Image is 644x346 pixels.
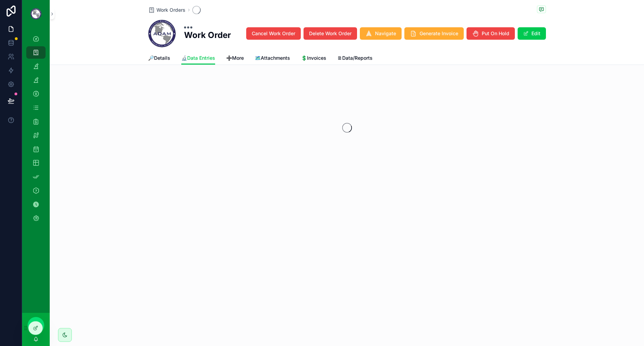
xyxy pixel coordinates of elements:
a: 🔬Data Entries [181,52,215,65]
span: Delete Work Order [309,30,352,37]
button: Put On Hold [467,27,515,40]
button: Edit [518,27,546,40]
span: Navigate [375,30,396,37]
span: 💲Invoices [301,55,326,61]
a: 🗎Data/Reports [337,52,373,66]
a: 💲Invoices [301,52,326,66]
span: 🗎Data/Reports [337,55,373,61]
span: Put On Hold [482,30,509,37]
div: scrollable content [22,28,50,233]
span: 🔬Data Entries [181,55,215,61]
span: Generate Invoice [420,30,458,37]
span: Cancel Work Order [252,30,295,37]
span: 🔎Details [148,55,170,61]
img: App logo [30,8,41,19]
span: 🗺️Attachments [255,55,290,61]
button: Delete Work Order [304,27,357,40]
button: Generate Invoice [404,27,464,40]
button: Cancel Work Order [246,27,301,40]
span: ➕More [226,55,244,61]
a: 🔎Details [148,52,170,66]
a: 🗺️Attachments [255,52,290,66]
span: Work Orders [156,7,185,13]
a: Work Orders [148,7,185,13]
button: Navigate [360,27,402,40]
h2: Work Order [184,29,231,41]
a: ➕More [226,52,244,66]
